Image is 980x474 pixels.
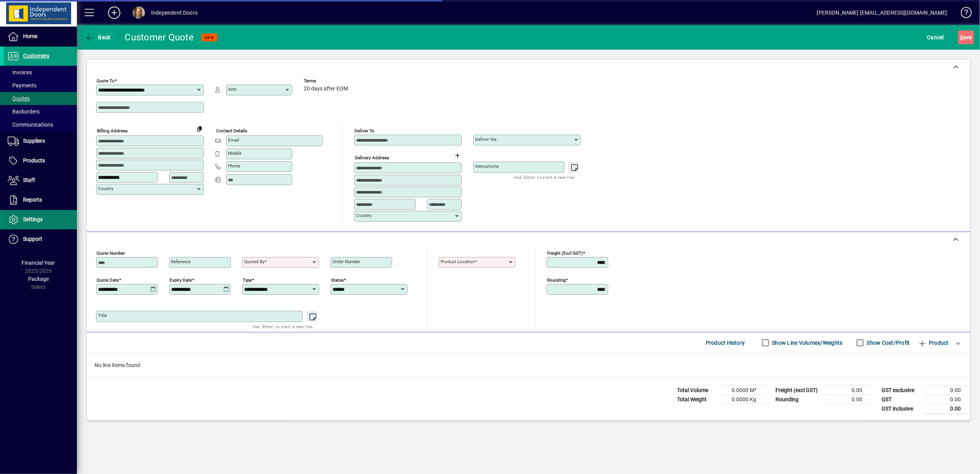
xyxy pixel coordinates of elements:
[958,30,974,44] button: Save
[304,86,348,92] span: 20 days after EOM
[126,6,151,20] button: Profile
[228,87,236,92] mat-label: Attn
[4,230,77,249] a: Support
[451,149,464,162] button: Choose address
[772,395,825,404] td: Rounding
[228,150,241,156] mat-label: Mobile
[87,354,970,377] div: No line items found
[8,95,30,102] span: Quotes
[23,138,45,144] span: Suppliers
[23,53,49,59] span: Customers
[228,163,240,169] mat-label: Phone
[125,31,194,43] div: Customer Quote
[547,277,566,282] mat-label: Rounding
[4,171,77,190] a: Staff
[23,236,42,242] span: Support
[205,35,214,40] span: NEW
[706,337,745,349] span: Product History
[865,339,910,347] label: Show Cost/Profit
[878,395,924,404] td: GST
[97,250,125,255] mat-label: Quote number
[924,386,970,395] td: 0.00
[170,277,192,282] mat-label: Expiry date
[8,69,32,75] span: Invoices
[4,27,77,46] a: Home
[304,78,350,83] span: Terms
[960,31,972,43] span: ave
[924,395,970,404] td: 0.00
[85,34,111,40] span: Back
[333,259,360,264] mat-label: Order number
[924,404,970,414] td: 0.00
[244,259,265,264] mat-label: Quoted by
[914,336,953,350] button: Product
[955,2,970,27] a: Knowledge Base
[4,92,77,105] a: Quotes
[4,79,77,92] a: Payments
[4,66,77,79] a: Invoices
[77,30,119,44] app-page-header-button: Back
[719,395,765,404] td: 0.0000 Kg
[23,157,45,164] span: Products
[4,132,77,151] a: Suppliers
[97,78,115,83] mat-label: Quote To
[98,186,113,191] mat-label: Country
[171,259,191,264] mat-label: Reference
[4,190,77,210] a: Reports
[825,386,872,395] td: 0.00
[817,7,947,19] div: [PERSON_NAME] [EMAIL_ADDRESS][DOMAIN_NAME]
[23,177,35,183] span: Staff
[23,33,37,39] span: Home
[193,122,206,135] button: Copy to Delivery address
[925,30,946,44] button: Cancel
[4,105,77,118] a: Backorders
[4,118,77,131] a: Communications
[918,337,949,349] span: Product
[8,108,40,115] span: Backorders
[719,386,765,395] td: 0.0000 M³
[356,213,371,218] mat-label: Country
[547,250,583,255] mat-label: Freight (excl GST)
[243,277,252,282] mat-label: Type
[28,276,49,282] span: Package
[4,151,77,170] a: Products
[102,6,126,20] button: Add
[772,386,825,395] td: Freight (excl GST)
[228,137,239,143] mat-label: Email
[703,336,748,350] button: Product History
[23,216,43,222] span: Settings
[98,313,107,318] mat-label: Title
[878,386,924,395] td: GST exclusive
[673,386,719,395] td: Total Volume
[83,30,113,44] button: Back
[441,259,475,264] mat-label: Product location
[354,128,374,134] mat-label: Deliver To
[97,277,119,282] mat-label: Quote date
[4,210,77,229] a: Settings
[673,395,719,404] td: Total Weight
[771,339,843,347] label: Show Line Volumes/Weights
[22,260,55,266] span: Financial Year
[514,173,575,182] mat-hint: Use 'Enter' to start a new line
[23,197,42,203] span: Reports
[8,82,37,88] span: Payments
[825,395,872,404] td: 0.00
[960,34,963,40] span: S
[151,7,198,19] div: Independent Doors
[927,31,944,43] span: Cancel
[253,322,313,331] mat-hint: Use 'Enter' to start a new line
[331,277,344,282] mat-label: Status
[475,137,496,142] mat-label: Deliver via
[475,164,499,169] mat-label: Instructions
[8,122,53,128] span: Communications
[878,404,924,414] td: GST inclusive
